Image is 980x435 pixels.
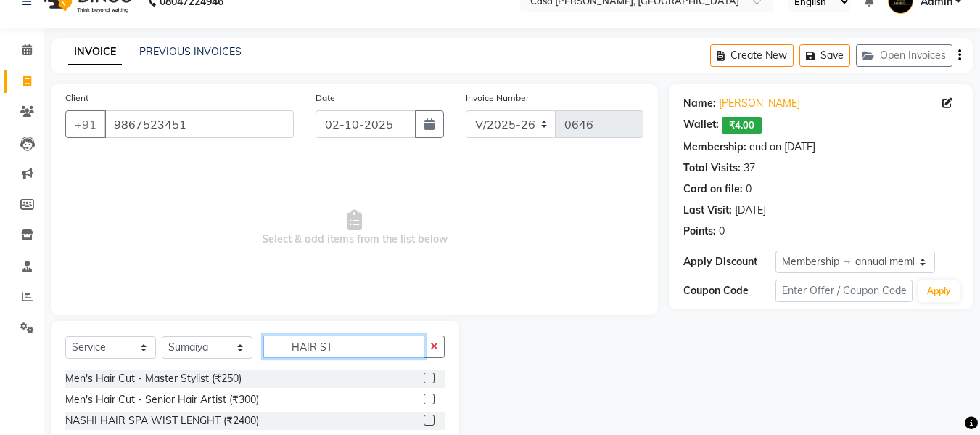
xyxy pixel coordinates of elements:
div: Apply Discount [683,254,775,269]
div: end on [DATE] [749,139,815,155]
label: Invoice Number [466,92,529,105]
div: 0 [746,182,752,197]
div: Men's Hair Cut - Senior Hair Artist (₹300) [65,392,259,407]
span: Select & add items from the list below [65,155,643,301]
div: Wallet: [683,117,719,134]
button: Create New [710,44,794,67]
div: 0 [719,224,725,239]
button: +91 [65,110,106,138]
input: Search or Scan [263,336,424,358]
div: Last Visit: [683,203,732,218]
a: INVOICE [68,39,122,65]
label: Client [65,92,88,105]
div: Coupon Code [683,283,775,298]
div: NASHI HAIR SPA WIST LENGHT (₹2400) [65,413,259,428]
div: [DATE] [735,203,766,218]
div: 37 [744,160,755,176]
a: [PERSON_NAME] [719,96,800,111]
a: PREVIOUS INVOICES [139,45,242,58]
input: Enter Offer / Coupon Code [775,280,913,302]
div: Membership: [683,139,746,155]
button: Open Invoices [856,44,952,67]
div: Name: [683,96,716,111]
label: Date [316,92,335,105]
span: ₹4.00 [722,117,762,134]
input: Search by Name/Mobile/Email/Code [104,110,294,138]
div: Card on file: [683,182,743,197]
button: Save [799,44,850,67]
div: Total Visits: [683,160,741,176]
div: Points: [683,224,716,239]
button: Apply [918,280,960,302]
div: Men's Hair Cut - Master Stylist (₹250) [65,371,242,386]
